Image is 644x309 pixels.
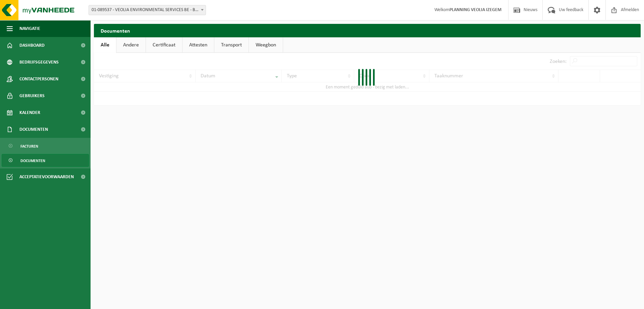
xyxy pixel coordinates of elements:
[19,121,48,138] span: Documenten
[449,7,501,12] strong: PLANNING VEOLIA IZEGEM
[19,37,45,54] span: Dashboard
[2,154,89,167] a: Documenten
[94,37,116,53] a: Alle
[2,140,89,152] a: Facturen
[19,168,74,185] span: Acceptatievoorwaarden
[146,37,182,53] a: Certificaat
[182,37,214,53] a: Attesten
[19,71,58,87] span: Contactpersonen
[19,20,40,37] span: Navigatie
[20,140,38,153] span: Facturen
[19,87,45,104] span: Gebruikers
[89,5,206,15] span: 01-089537 - VEOLIA ENVIRONMENTAL SERVICES BE - BEERSE
[19,104,40,121] span: Kalender
[214,37,249,53] a: Transport
[116,37,146,53] a: Andere
[94,24,641,37] h2: Documenten
[249,37,283,53] a: Weegbon
[20,154,45,167] span: Documenten
[19,54,59,71] span: Bedrijfsgegevens
[89,5,206,15] span: 01-089537 - VEOLIA ENVIRONMENTAL SERVICES BE - BEERSE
